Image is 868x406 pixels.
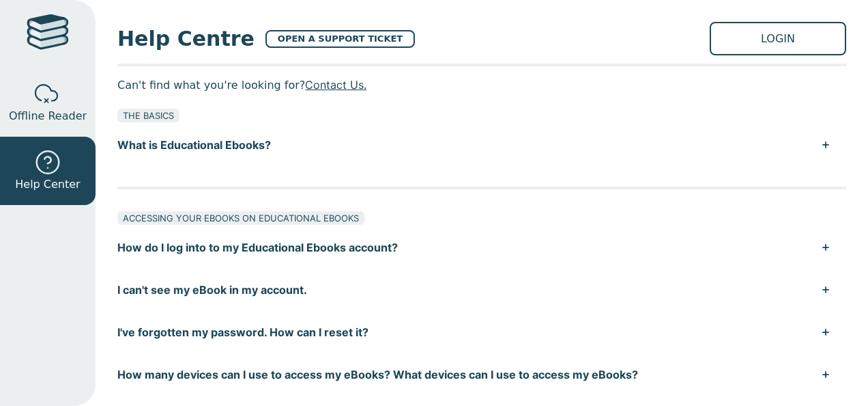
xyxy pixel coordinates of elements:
span: Help Centre [117,23,255,54]
div: THE BASICS [117,109,179,122]
a: Contact Us. [305,78,366,92]
button: How do I log into to my Educational Ebooks account? [117,226,846,269]
a: OPEN A SUPPORT TICKET [265,30,415,48]
button: What is Educational Ebooks? [117,124,846,166]
button: I can't see my eBook in my account. [117,269,846,311]
span: Offline Reader [9,108,87,124]
a: LOGIN [710,22,846,55]
button: I've forgotten my password. How can I reset it? [117,311,846,353]
div: ACCESSING YOUR EBOOKS ON EDUCATIONAL EBOOKS [117,211,364,225]
button: How many devices can I use to access my eBooks? What devices can I use to access my eBooks? [117,353,846,396]
p: Can't find what you're looking for? [117,75,846,95]
span: Help Center [15,176,80,193]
